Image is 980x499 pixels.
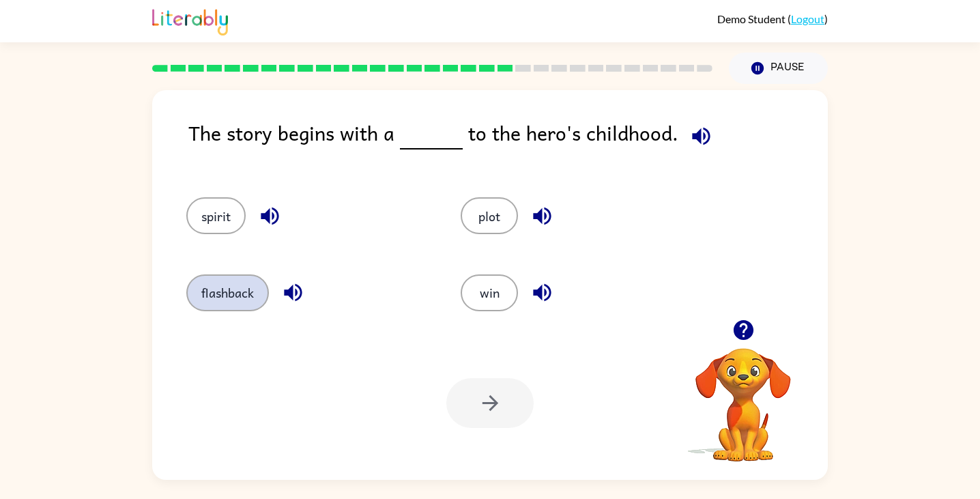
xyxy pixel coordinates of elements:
button: flashback [186,274,269,311]
a: Logout [791,12,824,25]
span: Demo Student [717,12,788,25]
button: plot [461,197,518,234]
button: win [461,274,518,311]
img: Literably [152,5,228,35]
button: spirit [186,197,246,234]
div: The story begins with a to the hero's childhood. [188,117,828,170]
button: Pause [729,53,828,84]
div: ( ) [717,12,828,25]
video: Your browser must support playing .mp4 files to use Literably. Please try using another browser. [675,327,811,464]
